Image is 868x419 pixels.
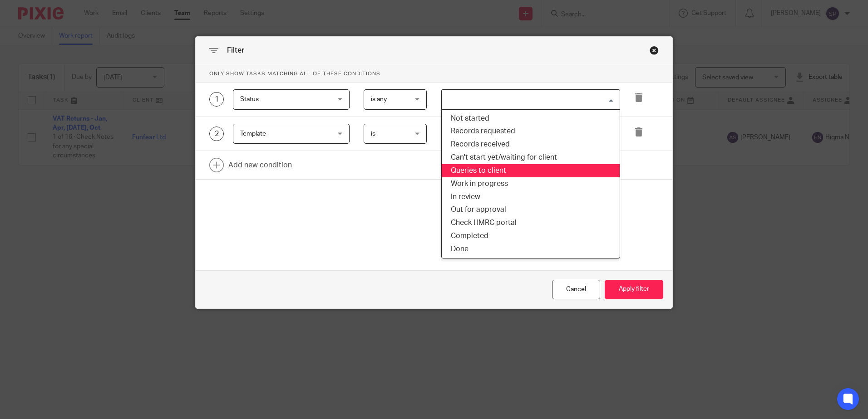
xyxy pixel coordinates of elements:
[227,47,244,54] span: Filter
[605,280,663,299] button: Apply filter
[240,131,266,137] span: Template
[209,92,224,107] div: 1
[240,96,259,102] span: Status
[442,112,620,125] li: Not started
[442,138,620,151] li: Records received
[442,203,620,216] li: Out for approval
[442,229,620,243] li: Completed
[443,92,615,107] input: Search for option
[371,131,375,137] span: is
[442,177,620,190] li: Work in progress
[442,243,620,256] li: Done
[209,127,224,141] div: 2
[442,216,620,229] li: Check HMRC portal
[442,190,620,204] li: In review
[442,151,620,164] li: Can't start yet/waiting for client
[650,46,659,55] div: Close this dialog window
[552,280,600,299] div: Close this dialog window
[371,96,387,102] span: is any
[441,89,620,110] div: Search for option
[442,125,620,138] li: Records requested
[196,65,672,83] p: Only show tasks matching all of these conditions
[442,164,620,177] li: Queries to client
